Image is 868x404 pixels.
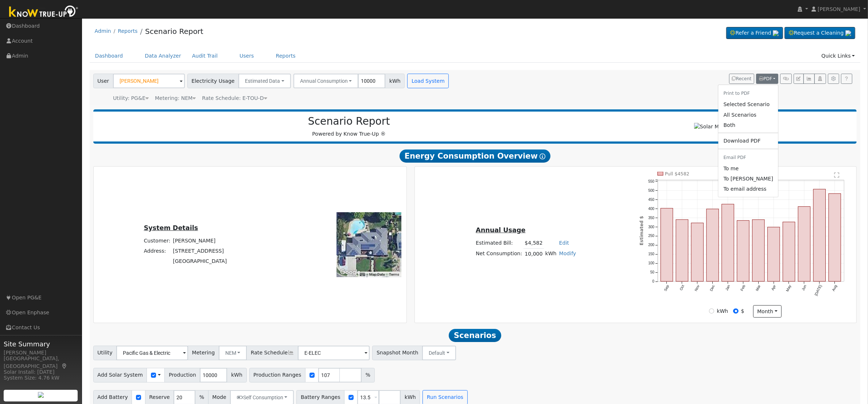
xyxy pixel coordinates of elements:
text: 200 [649,243,655,247]
text: 350 [649,216,655,220]
li: Email PDF [719,152,778,164]
a: Audit Trail [187,49,223,63]
input: Select a Utility [116,346,188,360]
img: retrieve [773,30,779,36]
div: Metering: NEM [155,94,196,102]
a: Map [61,363,68,369]
span: Electricity Usage [187,74,239,88]
button: Recent [729,74,755,84]
rect: onclick="" [798,207,811,281]
text: Jun [801,284,807,291]
td: [GEOGRAPHIC_DATA] [172,256,228,267]
text: 550 [649,179,655,183]
span: User [93,74,113,88]
a: christinam.aguilar@hotmail.com [719,174,778,184]
text: Dec [709,284,716,292]
text: Sep [663,284,670,292]
a: Users [234,49,260,63]
span: PDF [759,76,772,81]
text: Mar [755,284,762,292]
span: Rate Schedule [246,346,298,360]
button: Load System [407,74,449,88]
img: retrieve [38,392,44,398]
a: Request a Cleaning [785,27,855,39]
a: Scenario Report [145,27,203,36]
button: Edit User [794,74,804,84]
a: Terms (opens in new tab) [389,272,399,276]
button: month [753,305,782,318]
rect: onclick="" [814,189,826,281]
a: Modify [559,250,576,256]
text: [DATE] [814,284,822,296]
rect: onclick="" [692,223,704,281]
rect: onclick="" [661,208,673,281]
td: $4,582 [523,238,544,249]
a: Dashboard [90,49,129,63]
td: kWh [544,249,558,259]
div: [GEOGRAPHIC_DATA], [GEOGRAPHIC_DATA] [4,355,78,370]
text: 50 [650,270,655,274]
span: kWh [227,368,246,382]
label: $ [741,307,744,315]
u: System Details [144,224,198,232]
td: Customer: [143,236,172,246]
rect: onclick="" [722,204,734,281]
a: Help Link [841,74,852,84]
button: Multi-Series Graph [803,74,815,84]
span: kWh [385,74,405,88]
a: Reports [118,28,137,34]
span: Utility [93,346,117,360]
td: 10,000 [523,249,544,259]
text: 100 [649,261,655,265]
span: Production [164,368,200,382]
div: Utility: PG&E [113,94,149,102]
span: [PERSON_NAME] [818,6,860,12]
rect: onclick="" [829,194,841,281]
span: Metering [188,346,219,360]
a: Open this area in Google Maps (opens a new window) [338,268,362,277]
span: Production Ranges [249,368,305,382]
button: Login As [814,74,826,84]
span: Site Summary [4,339,78,349]
i: Show Help [540,154,545,159]
text: May [786,284,792,292]
text: Nov [694,284,700,292]
label: kWh [717,307,728,315]
a: Both [719,120,778,130]
rect: onclick="" [752,220,765,281]
input: kWh [709,308,714,314]
text: Aug [832,284,838,292]
div: System Size: 4.76 kW [4,374,78,382]
text: Apr [771,284,777,291]
a: To email address [719,184,778,194]
a: Data Analyzer [139,49,187,63]
a: All Scenarios [719,110,778,120]
a: dgibby024@gmail.com [719,163,778,174]
input: Select a User [113,74,185,88]
text: 250 [649,234,655,238]
button: NEM [219,346,247,360]
button: Keyboard shortcuts [360,272,365,277]
u: Annual Usage [476,226,525,234]
text: Feb [740,284,746,292]
button: Map Data [369,272,385,277]
rect: onclick="" [783,222,795,281]
span: Snapshot Month [372,346,423,360]
rect: onclick="" [707,209,719,281]
img: retrieve [845,30,851,36]
text: 300 [649,225,655,229]
text: Jan [725,284,731,291]
a: Selected Scenario [719,100,778,110]
td: [PERSON_NAME] [172,236,228,246]
td: Estimated Bill: [475,238,523,249]
div: Powered by Know True-Up ® [97,115,601,138]
text: 450 [649,198,655,202]
td: Address: [143,246,172,256]
button: Estimated Data [238,74,291,88]
a: Quick Links [816,49,860,63]
a: Refer a Friend [726,27,783,39]
td: [STREET_ADDRESS] [172,246,228,256]
span: % [361,368,374,382]
span: Add Solar System [93,368,147,382]
img: Solar Maintenance Pros [694,123,760,131]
